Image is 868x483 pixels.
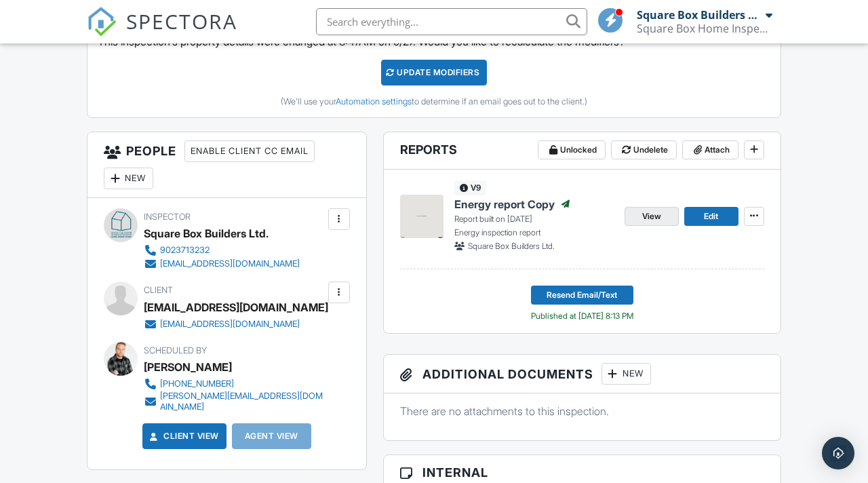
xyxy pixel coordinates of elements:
h3: People [87,132,366,198]
span: Client [144,285,173,295]
div: [EMAIL_ADDRESS][DOMAIN_NAME] [144,297,328,317]
span: Inspector [144,212,191,222]
a: [EMAIL_ADDRESS][DOMAIN_NAME] [144,257,300,271]
div: New [601,363,651,385]
div: UPDATE Modifiers [381,60,488,85]
span: Scheduled By [144,345,207,355]
input: Search everything... [316,8,587,35]
a: Automation settings [336,96,412,107]
div: New [104,168,153,189]
div: [EMAIL_ADDRESS][DOMAIN_NAME] [160,258,300,269]
div: Square Box Builders Ltd. [144,223,269,244]
div: Enable Client CC Email [184,140,315,162]
h3: Additional Documents [384,355,781,393]
div: Square Box Builders Ltd. [637,8,762,22]
div: 9023713232 [160,245,210,256]
div: This inspection's property details were changed at 8:47AM on 9/27. Would you like to recalculate ... [87,24,781,117]
div: [PERSON_NAME][EMAIL_ADDRESS][DOMAIN_NAME] [160,391,325,412]
a: [PERSON_NAME][EMAIL_ADDRESS][DOMAIN_NAME] [144,391,325,412]
div: [PERSON_NAME] [144,357,232,377]
img: The Best Home Inspection Software - Spectora [87,7,117,37]
div: [EMAIL_ADDRESS][DOMAIN_NAME] [160,319,300,330]
div: [PHONE_NUMBER] [160,379,234,389]
a: [PHONE_NUMBER] [144,377,325,391]
p: There are no attachments to this inspection. [400,404,764,419]
div: Open Intercom Messenger [822,437,854,469]
a: [EMAIL_ADDRESS][DOMAIN_NAME] [144,317,317,331]
a: SPECTORA [87,18,237,47]
a: Client View [147,429,219,443]
div: (We'll use your to determine if an email goes out to the client.) [98,96,770,107]
a: 9023713232 [144,244,300,257]
div: Square Box Home Inspections [637,22,772,35]
span: SPECTORA [126,7,237,35]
